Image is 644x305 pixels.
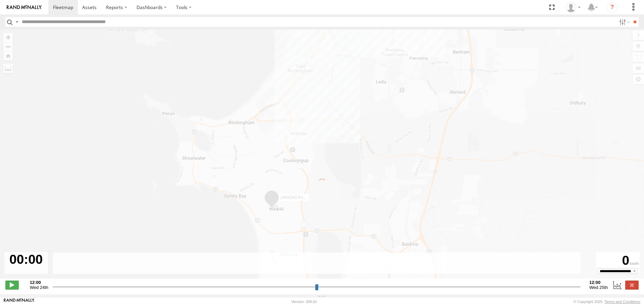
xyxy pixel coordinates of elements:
a: Visit our Website [4,298,35,305]
img: rand-logo.svg [7,5,42,10]
strong: 12:00 [30,280,48,285]
label: Play/Stop [5,281,19,289]
strong: 12:00 [589,280,608,285]
label: Search Filter Options [616,17,631,27]
div: 0 [597,253,639,268]
div: © Copyright 2025 - [574,300,640,304]
span: Wed 24th [30,285,48,290]
span: Wed 25th [589,285,608,290]
div: Version: 308.01 [291,300,317,304]
label: Close [625,281,639,289]
label: Search Query [14,17,19,27]
i: ? [607,2,618,13]
a: Terms and Conditions [605,300,640,304]
div: Andrew Fisher [563,2,583,12]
